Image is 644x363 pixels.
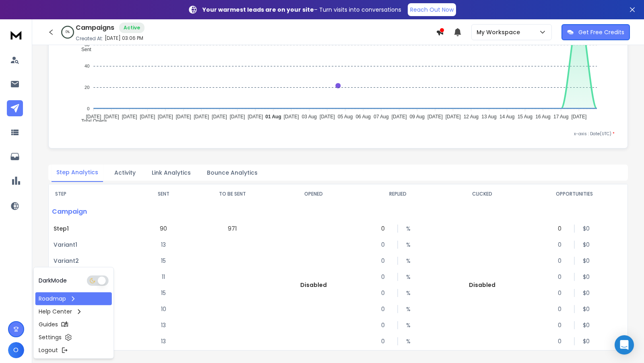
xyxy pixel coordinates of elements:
[406,257,414,265] p: %
[406,289,414,297] p: %
[583,289,591,297] p: $ 0
[558,321,566,329] p: 0
[392,114,407,120] tspan: [DATE]
[49,204,137,220] p: Campaign
[356,114,371,120] tspan: 06 Aug
[558,289,566,297] p: 0
[320,114,335,120] tspan: [DATE]
[161,337,166,345] p: 13
[406,241,414,249] p: %
[381,321,389,329] p: 0
[202,6,401,14] p: – Turn visits into conversations
[553,114,568,120] tspan: 17 Aug
[558,257,566,265] p: 0
[35,292,112,305] a: Roadmap
[228,225,237,233] p: 971
[104,114,119,120] tspan: [DATE]
[137,184,190,204] th: SENT
[410,6,454,14] p: Reach Out Now
[162,273,165,281] p: 11
[176,114,191,120] tspan: [DATE]
[39,333,62,341] p: Settings
[85,85,89,90] tspan: 20
[75,47,91,52] span: Sent
[521,184,627,204] th: OPPORTUNITIES
[39,320,58,328] p: Guides
[406,337,414,345] p: %
[381,289,389,297] p: 0
[202,6,314,14] strong: Your warmest leads are on your site
[8,342,24,358] button: O
[54,257,132,265] p: Variant 2
[76,35,103,42] p: Created At:
[408,3,456,16] a: Reach Out Now
[578,28,624,36] p: Get Free Credits
[158,114,173,120] tspan: [DATE]
[583,241,591,249] p: $ 0
[583,321,591,329] p: $ 0
[39,276,67,285] p: Dark Mode
[86,114,101,120] tspan: [DATE]
[615,335,634,355] div: Open Intercom Messenger
[583,257,591,265] p: $ 0
[39,346,58,354] p: Logout
[406,273,414,281] p: %
[202,164,262,181] button: Bounce Analytics
[54,241,132,249] p: Variant 1
[381,241,389,249] p: 0
[446,114,461,120] tspan: [DATE]
[583,337,591,345] p: $ 0
[410,114,425,120] tspan: 09 Aug
[338,114,353,120] tspan: 05 Aug
[161,257,166,265] p: 15
[85,64,89,68] tspan: 40
[561,24,630,40] button: Get Free Credits
[66,30,70,35] p: 0 %
[140,114,155,120] tspan: [DATE]
[558,305,566,313] p: 0
[160,225,167,233] p: 90
[464,114,479,120] tspan: 12 Aug
[381,257,389,265] p: 0
[352,184,443,204] th: REPLIED
[39,295,66,303] p: Roadmap
[583,225,591,233] p: $ 0
[230,114,245,120] tspan: [DATE]
[535,114,550,120] tspan: 16 Aug
[518,114,533,120] tspan: 15 Aug
[76,23,114,33] h1: Campaigns
[284,114,299,120] tspan: [DATE]
[381,305,389,313] p: 0
[381,225,389,233] p: 0
[87,106,89,111] tspan: 0
[444,184,521,204] th: CLICKED
[122,114,137,120] tspan: [DATE]
[500,114,514,120] tspan: 14 Aug
[381,273,389,281] p: 0
[75,118,107,124] span: Total Opens
[558,273,566,281] p: 0
[300,281,327,289] p: Disabled
[161,241,166,249] p: 13
[481,114,496,120] tspan: 13 Aug
[572,114,587,120] tspan: [DATE]
[302,114,317,120] tspan: 03 Aug
[8,27,24,42] img: logo
[275,184,352,204] th: OPENED
[161,289,166,297] p: 15
[583,305,591,313] p: $ 0
[161,305,166,313] p: 10
[161,321,166,329] p: 13
[194,114,209,120] tspan: [DATE]
[265,114,281,120] tspan: 01 Aug
[406,225,414,233] p: %
[147,164,196,181] button: Link Analytics
[248,114,263,120] tspan: [DATE]
[35,331,112,344] a: Settings
[427,114,443,120] tspan: [DATE]
[39,307,72,316] p: Help Center
[469,281,495,289] p: Disabled
[190,184,275,204] th: TO BE SENT
[406,305,414,313] p: %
